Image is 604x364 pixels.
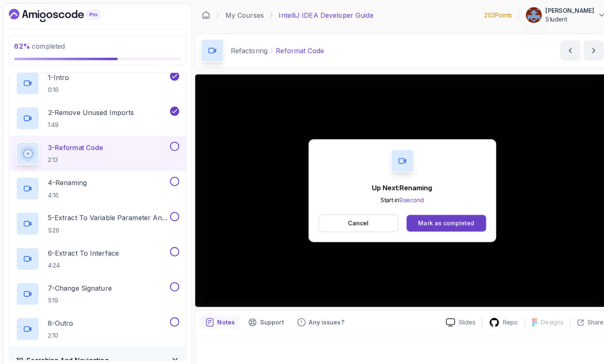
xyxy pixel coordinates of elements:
div: Mark as completed [412,216,468,224]
p: Notes [214,314,232,322]
p: Repo [496,314,511,322]
a: My Courses [222,10,260,20]
p: 5 - Extract To Variable Parameter And More [47,210,166,220]
p: 2:10 [47,327,72,335]
button: 2-Remove Unused Imports1:49 [16,105,177,128]
p: Designs [533,314,555,322]
p: 1:49 [47,119,132,127]
p: 1 - Intro [47,71,68,81]
a: Dashboard [199,11,207,19]
h3: 10 - Searching And Navigating [16,350,107,360]
p: 6 - Extract To Interface [47,244,117,254]
a: Slides [433,314,475,322]
p: 5:26 [47,223,166,231]
p: 2 - Remove Unused Imports [47,106,132,116]
p: Refactoring [227,45,264,55]
button: Support button [240,311,285,324]
p: Support [256,314,280,322]
button: notes button [198,311,237,324]
p: 4:24 [47,258,117,266]
span: 62 % [14,41,30,49]
button: Feedback button [288,311,344,324]
p: IntelliJ IDEA Developer Guide [275,10,368,20]
p: [PERSON_NAME] [538,7,586,15]
p: 2:13 [47,154,102,162]
p: 4:16 [47,188,85,197]
p: Slides [452,314,469,322]
button: 4-Renaming4:16 [16,174,177,197]
p: 3 - Reformat Code [47,141,102,150]
p: Cancel [343,216,363,224]
button: 1-Intro0:16 [16,70,177,94]
button: next content [576,40,595,60]
p: 5:19 [47,292,110,301]
button: 7-Change Signature5:19 [16,278,177,301]
button: 8-Outro2:10 [16,313,177,336]
button: 6-Extract To Interface4:24 [16,244,177,267]
p: Share [579,314,595,322]
p: Start in [367,193,426,202]
button: user profile image[PERSON_NAME]Student [518,7,597,23]
a: Dashboard [9,9,118,22]
p: Reformat Code [272,45,320,55]
p: 202 Points [478,11,505,19]
p: Student [538,15,586,23]
iframe: 3 - Reformat Code [192,73,601,303]
span: completed [14,41,64,49]
p: 7 - Change Signature [47,279,110,289]
span: 9 second [394,194,418,201]
p: 8 - Outro [47,314,72,324]
button: Mark as completed [401,212,479,228]
p: Any issues? [305,314,339,322]
img: user profile image [519,7,534,23]
a: Repo [476,313,517,323]
button: Cancel [314,211,393,229]
p: Up Next: Renaming [367,180,426,190]
button: previous content [552,40,572,60]
button: Share [562,314,595,322]
button: 5-Extract To Variable Parameter And More5:26 [16,209,177,232]
p: 4 - Renaming [47,175,85,185]
button: 3-Reformat Code2:13 [16,140,177,163]
p: 0:16 [47,85,68,93]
